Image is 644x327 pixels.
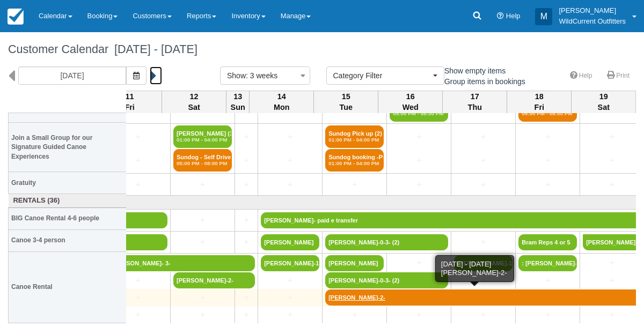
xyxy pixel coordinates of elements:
span: Show [227,71,246,80]
th: 19 Sat [572,91,636,113]
a: + [109,179,167,190]
a: + [518,309,577,321]
em: 01:00 PM - 04:00 PM [177,137,229,143]
a: [PERSON_NAME] [261,234,319,250]
a: + [325,309,384,321]
h1: Customer Calendar [8,43,636,56]
a: + [109,131,167,143]
a: + [261,292,319,303]
a: + [583,275,641,286]
a: Bram Reps 4 or 5 [518,234,577,250]
th: 14 Mon [250,91,314,113]
button: Show: 3 weeks [220,66,310,85]
a: + [238,309,255,321]
a: Help [563,68,599,84]
a: + [583,309,641,321]
a: + [454,309,513,321]
em: 01:00 PM - 04:00 PM [328,137,380,143]
a: + [261,275,319,286]
a: + [390,155,448,166]
a: + [518,155,577,166]
th: 13 Sun [226,91,250,113]
a: + [583,257,641,269]
a: + [109,155,167,166]
a: + [390,257,448,269]
a: Rentals (36) [11,196,124,206]
a: + [109,292,167,303]
a: + [173,214,232,226]
a: + [454,179,513,190]
a: + [238,214,255,226]
a: + [454,236,513,248]
th: 17 Thu [443,91,507,113]
button: Category Filter [326,66,444,85]
em: 01:00 PM - 04:00 PM [328,160,380,167]
a: + [583,131,641,143]
th: Canoe 3-4 person [9,229,127,251]
a: + [261,155,319,166]
a: [PERSON_NAME]- 3- [109,255,255,271]
label: Show empty items [432,63,513,79]
a: [PERSON_NAME]-0-3- (2) [325,234,448,250]
a: + [109,309,167,321]
a: : [PERSON_NAME]-1-3 (2) [518,255,577,271]
a: + [390,179,448,190]
th: Canoe Rental [9,251,127,323]
a: + [238,131,255,143]
a: [PERSON_NAME]-1- [454,255,513,271]
a: + [173,292,232,303]
a: + [518,179,577,190]
a: + [173,236,232,248]
a: Sundog booking -Pick (3)01:00 PM - 04:00 PM [325,149,384,172]
a: [PERSON_NAME]-2- [325,289,641,306]
em: 05:00 PM - 08:00 PM [177,160,229,167]
a: + [238,155,255,166]
a: Sundog Pick up (2)01:00 PM - 04:00 PM [325,125,384,148]
a: + [454,131,513,143]
a: + [390,131,448,143]
th: BIG Canoe Rental 4-6 people [9,207,127,229]
th: Join a Small Group for our Signature Guided Canoe Experiences [9,123,127,172]
a: [PERSON_NAME] [325,255,384,271]
th: Gratuity [9,172,127,194]
a: + [518,131,577,143]
em: 05:00 PM - 08:00 PM [393,110,445,117]
a: [PERSON_NAME]-0-3- (2) [325,272,448,288]
i: Help [497,13,504,20]
a: + [518,275,577,286]
a: + [583,155,641,166]
p: [PERSON_NAME] [559,5,626,16]
a: + [261,179,319,190]
th: 16 Wed [378,91,443,113]
th: 12 Sat [162,91,226,113]
span: Help [506,12,521,20]
a: + [261,309,319,321]
a: [PERSON_NAME]-1- [261,255,319,271]
a: + [109,275,167,286]
a: + [238,292,255,303]
th: 18 Fri [507,91,572,113]
a: + [173,309,232,321]
a: + [238,179,255,190]
a: Print [601,68,636,84]
em: 05:00 PM - 08:00 PM [522,110,574,117]
a: + [325,179,384,190]
a: [PERSON_NAME]- paid e transfer [261,212,641,228]
a: + [238,236,255,248]
a: + [173,179,232,190]
label: Group items in bookings [432,73,532,90]
p: WildCurrent Outfitters [559,16,626,27]
a: + [583,179,641,190]
span: Show empty items [432,66,514,74]
th: 15 Tue [314,91,378,113]
span: Group items in bookings [432,77,534,85]
a: [PERSON_NAME]-2- [173,272,255,288]
a: [PERSON_NAME] (3)01:00 PM - 04:00 PM [173,125,232,148]
img: checkfront-main-nav-mini-logo.png [8,9,24,25]
a: + [390,309,448,321]
span: : 3 weeks [246,71,277,80]
span: Category Filter [333,70,430,81]
div: M [535,8,552,25]
span: [DATE] - [DATE] [108,42,197,56]
a: + [454,155,513,166]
